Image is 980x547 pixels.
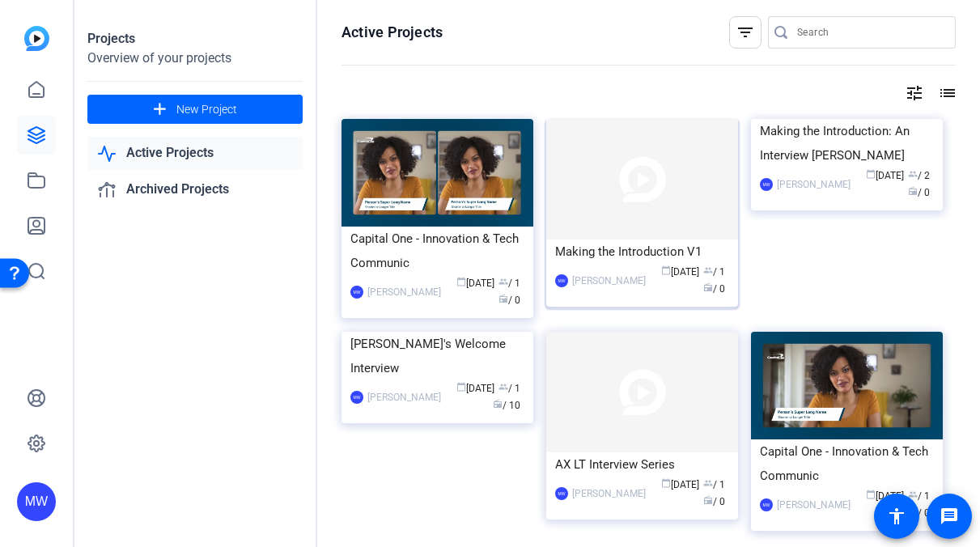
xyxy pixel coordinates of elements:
span: radio [908,186,918,196]
a: Active Projects [87,137,303,170]
span: group [908,169,918,179]
mat-icon: add [150,100,170,120]
input: Search [797,23,943,42]
div: Capital One - Innovation & Tech Communic [760,439,934,488]
span: / 2 [908,170,930,181]
span: calendar_today [661,265,671,275]
h1: Active Projects [342,23,443,42]
div: AX LT Interview Series [555,452,729,477]
span: / 10 [493,400,520,411]
span: radio [703,495,713,505]
span: / 0 [498,295,520,306]
span: group [703,478,713,488]
span: calendar_today [456,277,466,286]
span: group [498,382,508,392]
span: / 0 [703,496,725,507]
span: radio [498,294,508,303]
span: calendar_today [456,382,466,392]
div: MW [17,482,56,521]
div: Making the Introduction V1 [555,240,729,264]
span: group [498,277,508,286]
span: / 1 [498,278,520,289]
div: [PERSON_NAME] [572,273,646,289]
mat-icon: list [936,83,956,103]
img: blue-gradient.svg [24,26,49,51]
span: [DATE] [661,266,699,278]
span: [DATE] [866,490,904,502]
span: / 1 [703,266,725,278]
mat-icon: message [940,507,959,526]
span: [DATE] [866,170,904,181]
span: [DATE] [456,383,494,394]
span: / 0 [703,283,725,295]
span: group [908,490,918,499]
span: / 1 [908,490,930,502]
span: group [703,265,713,275]
mat-icon: filter_list [736,23,755,42]
span: [DATE] [661,479,699,490]
span: New Project [176,101,237,118]
span: / 1 [703,479,725,490]
div: MW [350,286,363,299]
span: calendar_today [661,478,671,488]
span: / 0 [908,187,930,198]
div: [PERSON_NAME] [572,486,646,502]
div: MW [350,391,363,404]
div: MW [760,498,773,511]
div: Capital One - Innovation & Tech Communic [350,227,524,275]
div: [PERSON_NAME]'s Welcome Interview [350,332,524,380]
button: New Project [87,95,303,124]
div: [PERSON_NAME] [367,389,441,405]
div: Projects [87,29,303,49]
mat-icon: tune [905,83,924,103]
span: radio [493,399,503,409]
span: calendar_today [866,490,876,499]
a: Archived Projects [87,173,303,206]
div: [PERSON_NAME] [367,284,441,300]
span: [DATE] [456,278,494,289]
div: [PERSON_NAME] [777,176,851,193]
div: Making the Introduction: An Interview [PERSON_NAME] [760,119,934,167]
div: [PERSON_NAME] [777,497,851,513]
div: MW [555,274,568,287]
div: MW [760,178,773,191]
div: Overview of your projects [87,49,303,68]
span: calendar_today [866,169,876,179]
span: radio [703,282,713,292]
mat-icon: accessibility [887,507,906,526]
div: MW [555,487,568,500]
span: / 1 [498,383,520,394]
